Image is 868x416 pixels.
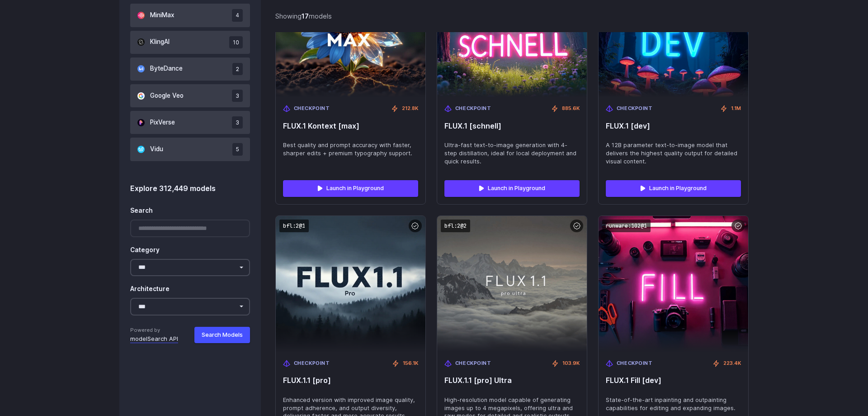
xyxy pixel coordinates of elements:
[130,111,250,134] button: PixVerse 3
[150,64,183,74] span: ByteDance
[130,284,170,294] label: Architecture
[130,298,250,316] select: Architecture
[606,180,741,196] a: Launch in Playground
[606,376,741,385] span: FLUX.1 Fill [dev]
[444,141,580,166] span: Ultra-fast text-to-image generation with 4-step distillation, ideal for local deployment and quic...
[294,105,330,113] span: Checkpoint
[562,359,580,368] span: 103.9K
[283,122,418,130] span: FLUX.1 Kontext [max]
[283,376,418,385] span: FLUX.1.1 [pro]
[232,9,243,21] span: 4
[130,183,250,195] div: Explore 312,449 models
[606,396,741,412] span: State-of-the-art inpainting and outpainting capabilities for editing and expanding images.
[194,327,250,343] button: Search Models
[455,359,491,368] span: Checkpoint
[444,180,580,196] a: Launch in Playground
[302,12,309,20] strong: 17
[275,11,332,21] div: Showing models
[444,376,580,385] span: FLUX.1.1 [pro] Ultra
[130,245,160,255] label: Category
[276,216,425,352] img: FLUX.1.1 [pro]
[723,359,741,368] span: 223.4K
[130,31,250,54] button: KlingAI 10
[130,57,250,81] button: ByteDance 2
[283,180,418,196] a: Launch in Playground
[232,90,243,102] span: 3
[437,216,587,352] img: FLUX.1.1 [pro] Ultra
[403,359,418,368] span: 156.1K
[150,118,175,128] span: PixVerse
[150,37,170,47] span: KlingAI
[283,141,418,158] span: Best quality and prompt accuracy with faster, sharper edits + premium typography support.
[617,359,653,368] span: Checkpoint
[606,122,741,130] span: FLUX.1 [dev]
[150,10,174,20] span: MiniMax
[130,138,250,161] button: Vidu 5
[130,259,250,277] select: Category
[130,84,250,107] button: Google Veo 3
[444,122,580,130] span: FLUX.1 [schnell]
[150,91,184,101] span: Google Veo
[279,220,309,233] code: bfl:2@1
[402,105,418,113] span: 212.8K
[150,144,163,154] span: Vidu
[229,36,243,48] span: 10
[441,220,470,233] code: bfl:2@2
[731,105,741,113] span: 1.1M
[455,105,491,113] span: Checkpoint
[294,359,330,368] span: Checkpoint
[232,116,243,129] span: 3
[599,216,748,352] img: FLUX.1 Fill [dev]
[130,206,153,216] label: Search
[232,143,243,155] span: 5
[232,63,243,75] span: 2
[602,220,651,233] code: runware:102@1
[130,335,178,344] a: modelSearch API
[130,4,250,27] button: MiniMax 4
[617,105,653,113] span: Checkpoint
[130,326,178,335] span: Powered by
[606,141,741,166] span: A 12B parameter text-to-image model that delivers the highest quality output for detailed visual ...
[562,105,580,113] span: 885.6K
